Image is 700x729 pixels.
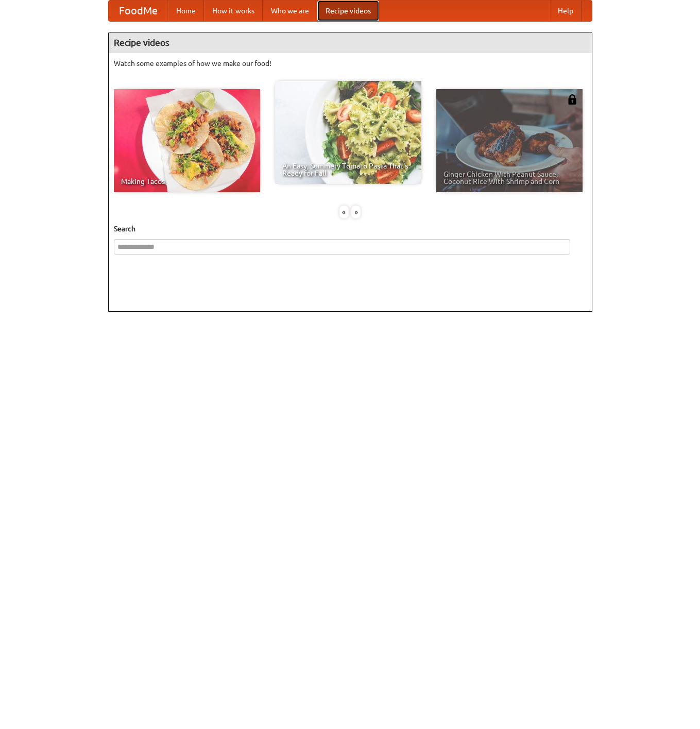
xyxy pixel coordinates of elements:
span: Making Tacos [121,178,253,185]
span: An Easy, Summery Tomato Pasta That's Ready for Fall [282,162,414,177]
a: Who we are [263,1,317,21]
h5: Search [114,224,587,234]
a: Home [168,1,204,21]
a: FoodMe [109,1,168,21]
a: How it works [204,1,263,21]
h4: Recipe videos [109,32,592,53]
a: Making Tacos [114,89,260,192]
a: Help [550,1,582,21]
img: 483408.png [567,94,577,105]
div: « [339,206,349,218]
div: » [351,206,361,218]
p: Watch some examples of how we make our food! [114,58,587,69]
a: Recipe videos [317,1,379,21]
a: An Easy, Summery Tomato Pasta That's Ready for Fall [275,81,421,184]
